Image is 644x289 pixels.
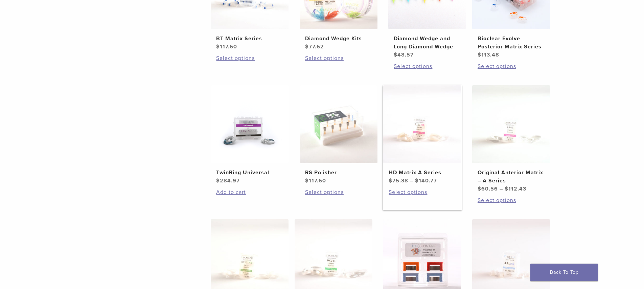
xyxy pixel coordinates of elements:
[216,35,283,43] h2: BT Matrix Series
[478,185,498,192] bdi: 60.56
[394,35,461,51] h2: Diamond Wedge and Long Diamond Wedge
[305,35,372,43] h2: Diamond Wedge Kits
[505,185,526,192] bdi: 112.43
[305,43,324,50] bdi: 77.62
[472,85,550,163] img: Original Anterior Matrix - A Series
[216,43,220,50] span: $
[478,35,545,51] h2: Bioclear Evolve Posterior Matrix Series
[210,85,289,185] a: TwinRing UniversalTwinRing Universal $284.97
[530,264,598,281] a: Back To Top
[410,177,413,184] span: –
[299,85,378,185] a: RS PolisherRS Polisher $117.60
[472,85,551,193] a: Original Anterior Matrix - A SeriesOriginal Anterior Matrix – A Series
[389,188,456,196] a: Select options for “HD Matrix A Series”
[211,85,289,163] img: TwinRing Universal
[216,177,220,184] span: $
[383,85,462,185] a: HD Matrix A SeriesHD Matrix A Series
[305,43,309,50] span: $
[478,51,481,58] span: $
[389,169,456,177] h2: HD Matrix A Series
[305,169,372,177] h2: RS Polisher
[389,177,408,184] bdi: 75.38
[216,43,237,50] bdi: 117.60
[500,185,503,192] span: –
[478,62,545,70] a: Select options for “Bioclear Evolve Posterior Matrix Series”
[505,185,508,192] span: $
[305,177,309,184] span: $
[305,54,372,62] a: Select options for “Diamond Wedge Kits”
[478,196,545,204] a: Select options for “Original Anterior Matrix - A Series”
[389,177,392,184] span: $
[305,188,372,196] a: Select options for “RS Polisher”
[216,188,283,196] a: Add to cart: “TwinRing Universal”
[478,51,499,58] bdi: 113.48
[415,177,437,184] bdi: 140.77
[383,85,461,163] img: HD Matrix A Series
[478,169,545,185] h2: Original Anterior Matrix – A Series
[305,177,326,184] bdi: 117.60
[394,51,414,58] bdi: 48.57
[478,185,481,192] span: $
[300,85,377,163] img: RS Polisher
[216,169,283,177] h2: TwinRing Universal
[216,177,240,184] bdi: 284.97
[216,54,283,62] a: Select options for “BT Matrix Series”
[394,51,397,58] span: $
[394,62,461,70] a: Select options for “Diamond Wedge and Long Diamond Wedge”
[415,177,419,184] span: $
